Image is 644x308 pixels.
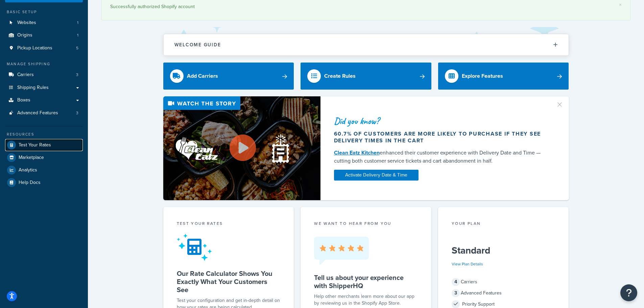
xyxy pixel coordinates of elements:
[314,274,418,290] h5: Tell us about your experience with ShipperHQ
[17,45,52,51] span: Pickup Locations
[187,71,218,81] div: Add Carriers
[164,34,569,55] button: Welcome Guide
[17,85,49,91] span: Shipping Rules
[5,42,83,54] a: Pickup Locations5
[5,69,83,81] li: Carriers
[620,284,637,301] button: Open Resource Center
[19,167,37,173] span: Analytics
[17,110,58,116] span: Advanced Features
[5,107,83,119] a: Advanced Features3
[334,131,548,144] div: 60.7% of customers are more likely to purchase if they see delivery times in the cart
[19,155,44,161] span: Marketplace
[314,293,418,307] p: Help other merchants learn more about our app by reviewing us in the Shopify App Store.
[19,142,51,148] span: Test Your Rates
[174,42,221,47] h2: Welcome Guide
[163,63,294,90] a: Add Carriers
[452,277,555,287] div: Carriers
[5,164,83,176] a: Analytics
[334,170,419,181] a: Activate Delivery Date & Time
[334,116,548,126] div: Did you know?
[301,63,431,90] a: Create Rules
[19,180,41,186] span: Help Docs
[5,151,83,164] a: Marketplace
[619,2,622,7] a: ×
[5,17,83,29] li: Websites
[77,20,78,26] span: 1
[5,176,83,189] a: Help Docs
[5,81,83,94] a: Shipping Rules
[452,245,555,256] h5: Standard
[163,96,320,200] img: Video thumbnail
[76,110,78,116] span: 3
[334,149,380,157] a: Clean Eatz Kitchen
[76,72,78,78] span: 3
[314,220,418,227] p: we want to hear from you
[5,29,83,42] li: Origins
[452,289,460,297] span: 3
[452,288,555,298] div: Advanced Features
[452,220,555,228] div: Your Plan
[17,20,36,26] span: Websites
[5,17,83,29] a: Websites1
[5,61,83,67] div: Manage Shipping
[77,32,78,38] span: 1
[438,63,569,90] a: Explore Features
[17,72,34,78] span: Carriers
[5,132,83,137] div: Resources
[452,261,483,267] a: View Plan Details
[462,71,503,81] div: Explore Features
[5,107,83,119] li: Advanced Features
[76,45,78,51] span: 5
[17,32,32,38] span: Origins
[177,269,281,294] h5: Our Rate Calculator Shows You Exactly What Your Customers See
[334,149,548,165] div: enhanced their customer experience with Delivery Date and Time — cutting both customer service ti...
[452,278,460,286] span: 4
[17,97,30,103] span: Boxes
[5,9,83,15] div: Basic Setup
[110,2,622,11] div: Successfully authorized Shopify account
[5,42,83,54] li: Pickup Locations
[324,71,356,81] div: Create Rules
[5,139,83,151] a: Test Your Rates
[177,220,281,228] div: Test your rates
[5,69,83,81] a: Carriers3
[5,94,83,106] a: Boxes
[5,29,83,42] a: Origins1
